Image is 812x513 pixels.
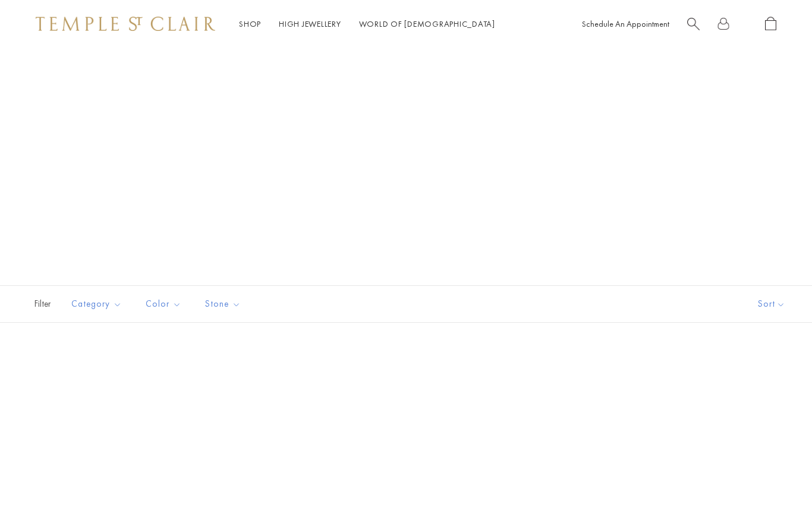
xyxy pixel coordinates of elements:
span: Category [65,297,131,311]
a: Search [687,17,700,32]
button: Stone [196,291,250,317]
a: Schedule An Appointment [582,18,669,29]
span: Color [140,297,190,311]
nav: Main navigation [239,17,495,32]
img: Temple St. Clair [36,17,215,31]
span: Stone [199,297,250,311]
button: Color [137,291,190,317]
button: Show sort by [731,286,812,322]
button: Category [62,291,131,317]
a: Open Shopping Bag [765,17,776,32]
a: ShopShop [239,18,261,29]
a: High JewelleryHigh Jewellery [279,18,341,29]
a: World of [DEMOGRAPHIC_DATA]World of [DEMOGRAPHIC_DATA] [359,18,495,29]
